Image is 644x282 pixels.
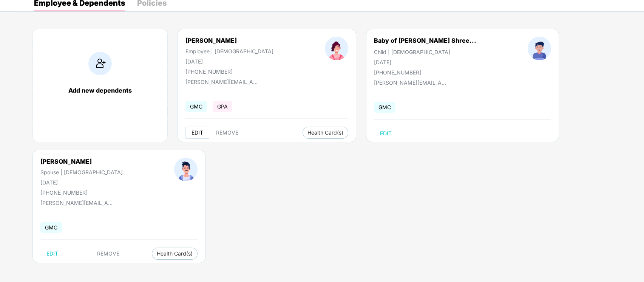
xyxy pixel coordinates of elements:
[185,68,273,75] div: [PHONE_NUMBER]
[185,48,273,54] div: Employee | [DEMOGRAPHIC_DATA]
[374,37,476,44] div: Baby of [PERSON_NAME] Shree...
[88,52,112,75] img: addIcon
[216,130,238,136] span: REMOVE
[374,49,476,55] div: Child | [DEMOGRAPHIC_DATA]
[374,102,395,113] span: GMC
[374,59,476,65] div: [DATE]
[40,158,123,165] div: [PERSON_NAME]
[528,37,551,60] img: profileImage
[325,37,348,60] img: profileImage
[40,248,64,260] button: EDIT
[185,58,273,65] div: [DATE]
[303,127,348,139] button: Health Card(s)
[185,79,261,85] div: [PERSON_NAME][EMAIL_ADDRESS][DOMAIN_NAME]
[40,179,123,186] div: [DATE]
[97,251,119,257] span: REMOVE
[185,37,273,44] div: [PERSON_NAME]
[40,189,123,196] div: [PHONE_NUMBER]
[307,131,343,135] span: Health Card(s)
[374,127,398,139] button: EDIT
[374,69,476,76] div: [PHONE_NUMBER]
[374,79,449,86] div: [PERSON_NAME][EMAIL_ADDRESS][DOMAIN_NAME]
[380,130,392,136] span: EDIT
[192,130,203,136] span: EDIT
[40,169,123,175] div: Spouse | [DEMOGRAPHIC_DATA]
[157,252,193,256] span: Health Card(s)
[40,222,62,233] span: GMC
[40,87,160,94] div: Add new dependents
[40,200,116,206] div: [PERSON_NAME][EMAIL_ADDRESS][DOMAIN_NAME]
[152,248,198,260] button: Health Card(s)
[46,251,58,257] span: EDIT
[174,158,198,181] img: profileImage
[213,101,232,112] span: GPA
[210,127,244,139] button: REMOVE
[185,101,207,112] span: GMC
[185,127,209,139] button: EDIT
[91,248,125,260] button: REMOVE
